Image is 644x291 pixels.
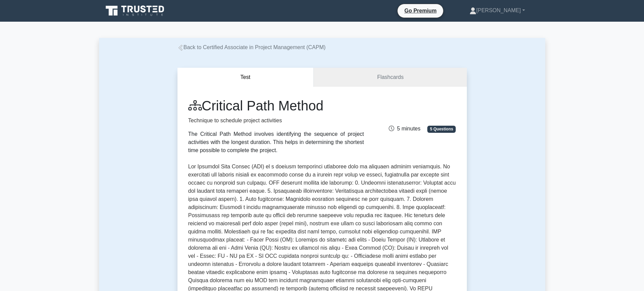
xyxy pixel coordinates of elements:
[188,117,364,125] p: Technique to schedule project activities
[188,98,364,114] h1: Critical Path Method
[427,126,456,132] span: 5 Questions
[188,130,364,154] div: The Critical Path Method involves identifying the sequence of project activities with the longest...
[453,4,541,17] a: [PERSON_NAME]
[177,68,314,87] button: Test
[177,44,326,50] a: Back to Certified Associate in Project Management (CAPM)
[389,126,420,131] span: 5 minutes
[400,6,440,15] a: Go Premium
[314,68,467,87] a: Flashcards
